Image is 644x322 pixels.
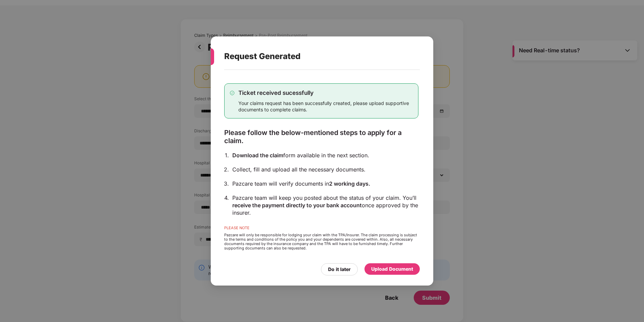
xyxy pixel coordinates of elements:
[224,233,418,250] div: Pazcare will only be responsible for lodging your claim with the TPA/Insurer. The claim processin...
[238,89,413,97] div: Ticket received sucessfully
[230,91,234,95] img: svg+xml;base64,PHN2ZyB4bWxucz0iaHR0cDovL3d3dy53My5vcmcvMjAwMC9zdmciIHdpZHRoPSIxMy4zMzMiIGhlaWdodD...
[232,152,418,159] div: form available in the next section.
[224,43,404,70] div: Request Generated
[238,100,413,113] div: Your claims request has been successfully created, please upload supportive documents to complete...
[232,180,418,187] div: Pazcare team will verify documents in
[224,194,229,202] div: 4.
[232,166,418,173] div: Collect, fill and upload all the necessary documents.
[224,180,229,187] div: 3.
[232,152,283,159] span: Download the claim
[225,152,229,159] div: 1.
[329,180,370,187] span: 2 working days.
[232,202,362,209] span: receive the payment directly to your bank account
[224,129,418,145] div: Please follow the below-mentioned steps to apply for a claim.
[371,265,413,273] div: Upload Document
[224,226,418,233] div: PLEASE NOTE
[224,166,229,173] div: 2.
[328,266,351,273] div: Do it later
[232,194,418,216] div: Pazcare team will keep you posted about the status of your claim. You’ll once approved by the ins...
